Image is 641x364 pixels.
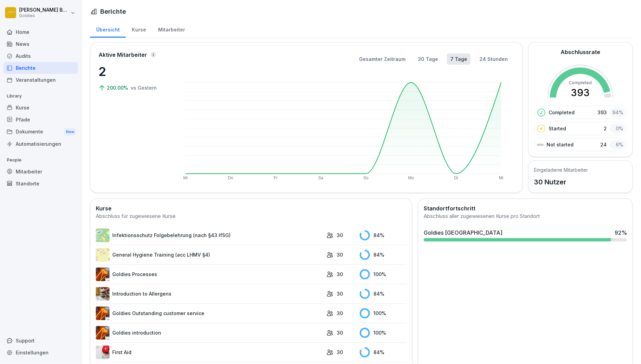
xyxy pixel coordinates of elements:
[547,141,574,148] p: Not started
[96,248,110,262] img: rd8noi9myd5hshrmayjayi2t.png
[99,62,167,81] p: 2
[3,126,78,138] div: Dokumente
[3,138,78,150] a: Automatisierungen
[363,175,369,180] text: So
[598,109,607,116] p: 393
[610,107,625,117] div: 94 %
[107,84,129,91] p: 200.00%
[360,250,407,260] div: 84 %
[337,232,343,239] p: 30
[228,175,233,180] text: Do
[549,109,575,116] p: Completed
[96,307,323,320] a: Goldies Outstanding customer service
[534,166,588,173] h5: Eingeladene Mitarbeiter
[99,51,147,59] p: Aktive Mitarbeiter
[64,128,76,136] div: New
[96,268,323,281] a: Goldies Processes
[3,62,78,74] a: Berichte
[610,123,625,133] div: 0 %
[96,307,110,320] img: p739flnsdh8gpse8zjqpm4at.png
[360,230,407,240] div: 84 %
[3,155,78,166] p: People
[337,310,343,317] p: 30
[152,20,191,38] a: Mitarbeiter
[96,248,323,262] a: General Hygiene Training (acc LHMV §4)
[3,38,78,50] a: News
[615,229,627,237] div: 92 %
[90,20,126,38] a: Übersicht
[360,269,407,279] div: 100 %
[96,212,407,220] div: Abschluss für zugewiesene Kurse
[96,287,323,301] a: Introduction to Allergens
[356,53,409,65] button: Gesamter Zeitraum
[3,166,78,178] a: Mitarbeiter
[421,226,630,244] a: Goldies [GEOGRAPHIC_DATA]92%
[447,53,471,65] button: 7 Tage
[3,347,78,359] a: Einstellungen
[454,175,458,180] text: Di
[3,91,78,102] p: Library
[337,349,343,356] p: 30
[534,177,588,187] p: 30 Nutzer
[610,140,625,149] div: 6 %
[96,204,407,212] h2: Kurse
[414,53,441,65] button: 30 Tage
[96,346,110,359] img: ovcsqbf2ewum2utvc3o527vw.png
[96,326,110,340] img: xhwwoh3j1t8jhueqc8254ve9.png
[360,347,407,357] div: 84 %
[96,229,323,242] a: Infektionsschutz Folgebelehrung (nach §43 IfSG)
[337,271,343,278] p: 30
[96,326,323,340] a: Goldies introduction
[3,50,78,62] a: Audits
[3,74,78,86] a: Veranstaltungen
[96,229,110,242] img: tgff07aey9ahi6f4hltuk21p.png
[3,102,78,114] a: Kurse
[604,125,607,132] p: 2
[360,328,407,338] div: 100 %
[319,175,324,180] text: Sa
[3,26,78,38] a: Home
[408,175,414,180] text: Mo
[183,175,188,180] text: Mi
[19,13,69,18] p: Goldies
[337,329,343,336] p: 30
[424,212,627,220] div: Abschluss aller zugewiesenen Kurse pro Standort
[100,7,126,16] h1: Berichte
[561,48,600,56] h2: Abschlussrate
[549,125,566,132] p: Started
[3,114,78,126] a: Pfade
[424,229,502,237] div: Goldies [GEOGRAPHIC_DATA]
[131,84,157,91] p: vs Gestern
[96,346,323,359] a: First Aid
[360,289,407,299] div: 84 %
[96,287,110,301] img: dxikevl05c274fqjcx4fmktu.png
[3,335,78,347] div: Support
[19,7,69,13] p: [PERSON_NAME] Buhren
[499,175,504,180] text: Mi
[424,204,627,212] h2: Standortfortschritt
[337,290,343,297] p: 30
[126,20,152,38] a: Kurse
[600,141,607,148] p: 24
[3,126,78,138] a: DokumenteNew
[3,178,78,190] a: Standorte
[360,308,407,318] div: 100 %
[274,175,278,180] text: Fr
[96,268,110,281] img: dstmp2epwm636xymg8o1eqib.png
[476,53,511,65] button: 24 Stunden
[337,251,343,258] p: 30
